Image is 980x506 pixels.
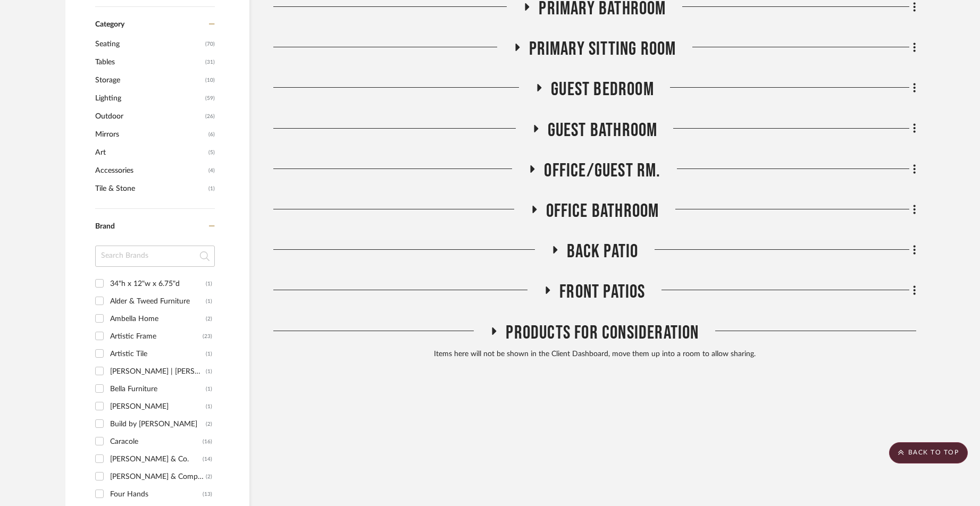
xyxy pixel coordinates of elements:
span: Guest Bedroom [551,78,654,101]
span: Brand [95,223,115,230]
span: (31) [205,54,215,71]
div: Ambella Home [110,310,206,327]
div: (1) [206,293,212,310]
div: Four Hands [110,486,203,503]
div: [PERSON_NAME] | [PERSON_NAME] [110,363,206,380]
span: Office/Guest Rm. [544,159,660,182]
div: (1) [206,275,212,292]
span: Tile & Stone [95,180,206,198]
span: (26) [205,108,215,125]
span: Products For Consideration [506,322,699,344]
span: Office Bathroom [546,200,659,223]
div: (2) [206,416,212,433]
div: Artistic Tile [110,345,206,362]
div: (13) [203,486,212,503]
div: (16) [203,433,212,450]
span: Category [95,20,124,29]
span: Accessories [95,162,206,180]
div: (2) [206,310,212,327]
input: Search Brands [95,246,215,267]
span: Lighting [95,89,203,107]
span: Front Patios [559,281,645,303]
div: Bella Furniture [110,381,206,398]
span: (59) [205,90,215,107]
div: 34"h x 12"w x 6.75"d [110,275,206,292]
div: (1) [206,345,212,362]
div: Artistic Frame [110,328,203,345]
span: (70) [205,36,215,53]
div: [PERSON_NAME] & Company [110,468,206,485]
div: (14) [203,451,212,468]
span: (6) [208,126,215,143]
div: Items here will not be shown in the Client Dashboard, move them up into a room to allow sharing. [273,349,916,360]
span: Guest Bathroom [548,119,658,142]
div: (1) [206,398,212,415]
span: Mirrors [95,125,206,144]
span: (10) [205,72,215,89]
div: Alder & Tweed Furniture [110,293,206,310]
div: (2) [206,468,212,485]
span: Back Patio [567,240,639,263]
span: (5) [208,144,215,161]
span: Outdoor [95,107,203,125]
div: (23) [203,328,212,345]
div: [PERSON_NAME] [110,398,206,415]
span: Art [95,144,206,162]
span: (1) [208,180,215,197]
scroll-to-top-button: BACK TO TOP [889,442,968,463]
span: Tables [95,53,203,71]
div: [PERSON_NAME] & Co. [110,451,203,468]
span: Storage [95,71,203,89]
span: Primary Sitting Room [529,38,676,61]
div: Caracole [110,433,203,450]
div: Build by [PERSON_NAME] [110,416,206,433]
span: Seating [95,35,203,53]
div: (1) [206,363,212,380]
span: (4) [208,162,215,179]
div: (1) [206,381,212,398]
